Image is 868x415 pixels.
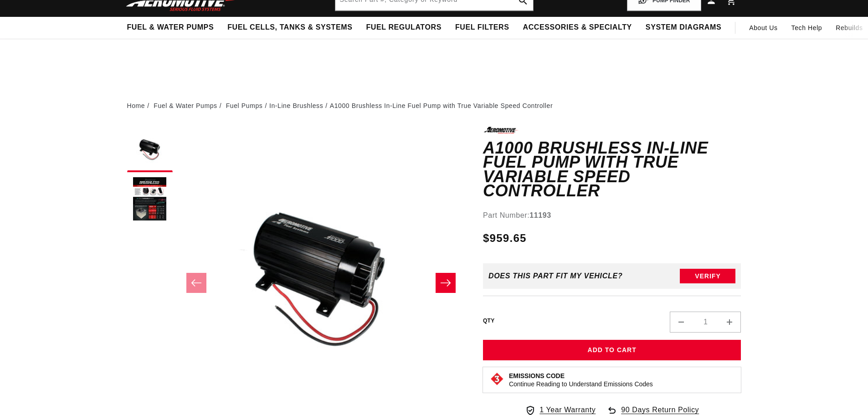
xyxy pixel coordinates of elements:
[742,17,784,39] a: About Us
[127,23,214,32] span: Fuel & Water Pumps
[359,17,448,38] summary: Fuel Regulators
[785,17,829,39] summary: Tech Help
[483,230,527,246] span: $959.65
[127,127,173,172] button: Load image 1 in gallery view
[791,23,822,33] span: Tech Help
[516,17,639,38] summary: Accessories & Specialty
[269,101,330,111] li: In-Line Brushless
[509,372,565,379] strong: Emissions Code
[330,101,553,111] li: A1000 Brushless In-Line Fuel Pump with True Variable Speed Controller
[127,101,145,111] a: Home
[749,24,777,31] span: About Us
[221,17,359,38] summary: Fuel Cells, Tanks & Systems
[523,23,632,32] span: Accessories & Specialty
[436,273,456,293] button: Slide right
[509,372,653,388] button: Emissions CodeContinue Reading to Understand Emissions Codes
[483,340,741,360] button: Add to Cart
[227,23,352,32] span: Fuel Cells, Tanks & Systems
[646,23,721,32] span: System Diagrams
[483,317,495,325] label: QTY
[490,372,504,386] img: Emissions code
[226,101,263,111] a: Fuel Pumps
[455,23,509,32] span: Fuel Filters
[120,17,221,38] summary: Fuel & Water Pumps
[154,101,217,111] a: Fuel & Water Pumps
[186,273,206,293] button: Slide left
[680,269,735,283] button: Verify
[488,272,623,280] div: Does This part fit My vehicle?
[529,211,551,219] strong: 11193
[836,23,863,33] span: Rebuilds
[639,17,728,38] summary: System Diagrams
[366,23,441,32] span: Fuel Regulators
[127,177,173,222] button: Load image 2 in gallery view
[483,141,741,198] h1: A1000 Brushless In-Line Fuel Pump with True Variable Speed Controller
[448,17,516,38] summary: Fuel Filters
[127,101,741,111] nav: breadcrumbs
[483,210,741,221] div: Part Number:
[509,380,653,388] p: Continue Reading to Understand Emissions Codes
